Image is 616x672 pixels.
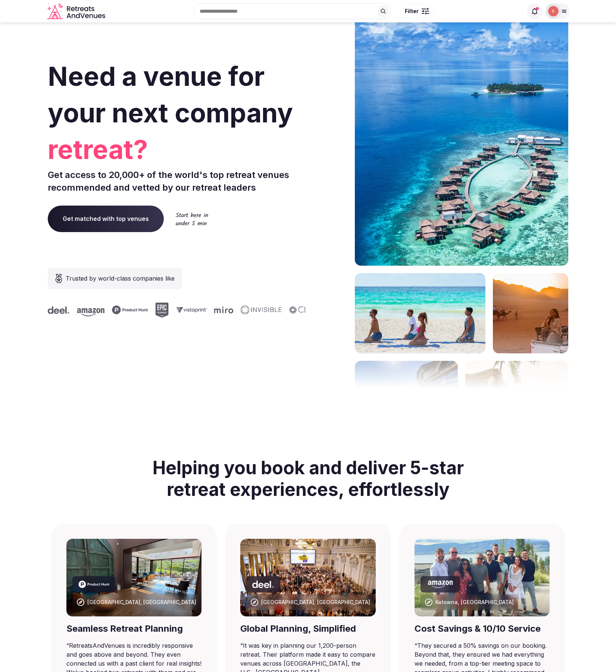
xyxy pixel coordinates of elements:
[176,212,208,225] img: Start here in under 5 min
[240,622,376,635] div: Global Planning, Simplified
[405,7,419,15] span: Filter
[48,206,164,232] a: Get matched with top venues
[48,169,305,194] p: Get access to 20,000+ of the world's top retreat venues recommended and vetted by our retreat lea...
[48,306,69,314] svg: Deel company logo
[48,60,293,129] span: Need a venue for your next company
[400,4,434,18] button: Filter
[66,539,202,616] img: Barcelona, Spain
[48,131,305,168] span: retreat?
[47,3,107,20] a: Visit the homepage
[141,448,475,509] h2: Helping you book and deliver 5-star retreat experiences, effortlessly
[355,273,485,353] img: yoga on tropical beach
[155,303,169,318] svg: Epic Games company logo
[415,539,550,616] img: Kelowna, Canada
[261,598,370,606] div: [GEOGRAPHIC_DATA], [GEOGRAPHIC_DATA]
[66,274,175,283] span: Trusted by world-class companies like
[415,622,550,635] div: Cost Savings & 10/10 Service
[493,273,568,353] img: woman sitting in back of truck with camels
[252,581,274,588] svg: Deel company logo
[241,306,282,315] svg: Invisible company logo
[47,3,107,20] svg: Retreats and Venues company logo
[214,306,233,313] svg: Miro company logo
[176,307,207,313] svg: Vistaprint company logo
[240,539,376,616] img: Punta Umbria, Spain
[435,598,514,606] div: Kelowna, [GEOGRAPHIC_DATA]
[87,598,196,606] div: [GEOGRAPHIC_DATA], [GEOGRAPHIC_DATA]
[66,622,202,635] div: Seamless Retreat Planning
[548,6,559,16] img: Ryan Sanford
